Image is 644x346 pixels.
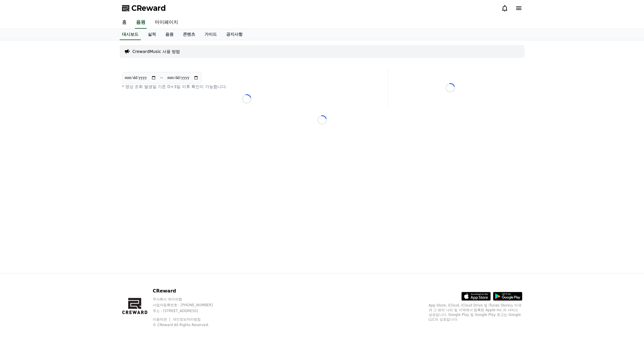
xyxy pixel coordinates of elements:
[153,288,224,295] p: CReward
[173,317,201,321] a: 개인정보처리방침
[178,29,200,40] a: 콘텐츠
[153,297,224,302] p: 주식회사 와이피랩
[200,29,221,40] a: 가이드
[153,309,224,313] p: 주소 : [STREET_ADDRESS]
[122,4,166,13] a: CReward
[133,49,180,54] a: CrewardMusic 사용 방법
[153,303,224,307] p: 사업자등록번호 : [PHONE_NUMBER]
[153,323,224,327] p: © CReward All Rights Reserved.
[131,4,166,13] span: CReward
[122,84,371,89] p: * 영상 조회 발생일 기준 D+3일 이후 확인이 가능합니다.
[221,29,247,40] a: 공지사항
[143,29,161,40] a: 실적
[161,29,178,40] a: 음원
[150,16,183,29] a: 마이페이지
[160,74,164,81] p: ~
[135,16,147,29] a: 음원
[429,303,522,322] p: App Store, iCloud, iCloud Drive 및 iTunes Store는 미국과 그 밖의 나라 및 지역에서 등록된 Apple Inc.의 서비스 상표입니다. Goo...
[117,16,131,29] a: 홈
[153,317,171,321] a: 이용약관
[120,29,141,40] a: 대시보드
